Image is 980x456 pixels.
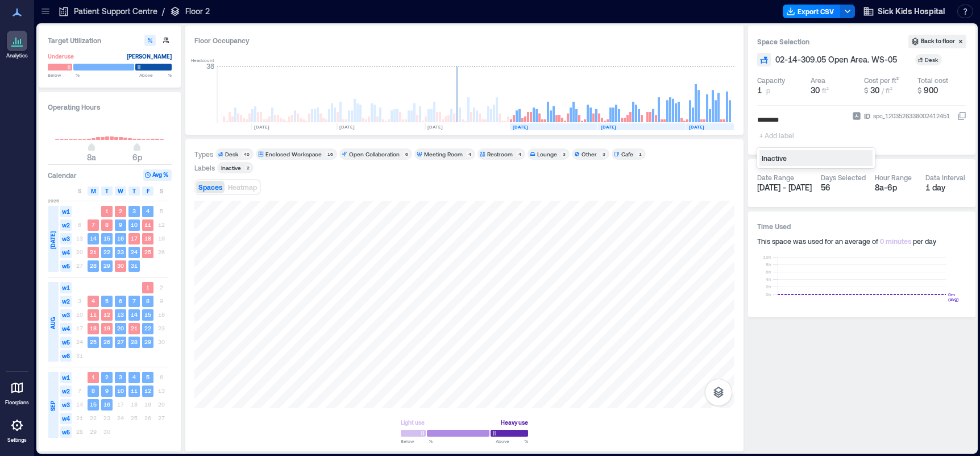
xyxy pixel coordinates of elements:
span: ID [864,110,870,122]
span: Below % [401,438,433,445]
div: 1 [637,151,643,157]
span: F [147,186,150,196]
p: Patient Support Centre [74,6,157,17]
span: 8a [87,152,96,162]
span: w1 [60,282,72,293]
div: 56 [821,182,866,193]
text: 15 [103,235,110,242]
text: [DATE] [339,124,355,130]
a: Floorplans [2,374,32,409]
text: 3 [119,374,122,380]
div: Light use [401,417,425,428]
span: T [132,186,136,196]
text: 8 [146,297,150,304]
span: 1 [757,85,762,96]
text: 16 [103,401,110,408]
div: 6 [403,151,410,157]
text: 25 [144,248,151,255]
button: Heatmap [226,181,259,193]
text: 19 [103,325,110,331]
span: w2 [60,219,72,231]
p: Floor 2 [185,6,210,17]
span: Sick Kids Hospital [878,6,945,17]
span: 6p [132,152,142,162]
span: $ [917,86,921,94]
div: Heavy use [501,417,528,428]
span: p [766,86,770,95]
text: 2 [105,374,109,380]
text: 23 [117,248,124,255]
span: w4 [60,247,72,258]
span: Above % [496,438,528,445]
span: w2 [60,385,72,397]
text: 29 [103,262,110,269]
button: Desk [915,54,956,65]
text: 20 [117,325,124,331]
h3: Operating Hours [48,101,172,113]
text: 6 [119,297,122,304]
p: Analytics [6,52,28,59]
div: 1 day [925,182,967,193]
div: Cafe [621,150,633,158]
span: $ [864,86,868,94]
text: [DATE] [254,124,269,130]
span: Heatmap [228,183,257,191]
div: Desk [225,150,238,158]
span: 900 [924,85,938,95]
div: Data Interval [925,173,965,182]
div: Floor Occupancy [194,35,734,46]
text: [DATE] [513,124,528,130]
div: Hour Range [875,173,912,182]
text: 14 [131,311,138,318]
div: Lounge [537,150,557,158]
div: Open Collaboration [349,150,400,158]
span: w2 [60,296,72,307]
span: w3 [60,233,72,244]
span: Below % [48,72,80,78]
div: This space was used for an average of per day [757,237,966,246]
h3: Calendar [48,169,77,181]
div: 8a - 6p [875,182,916,193]
div: Labels [194,163,215,172]
text: 21 [131,325,138,331]
div: 16 [325,151,335,157]
p: / [162,6,165,17]
span: Above % [139,72,172,78]
text: 7 [132,297,136,304]
button: Spaces [196,181,225,193]
text: 12 [144,387,151,394]
text: 8 [92,387,95,394]
div: spc_1203528338002412451 [872,110,951,122]
div: Desk [925,56,940,64]
text: 1 [105,208,109,214]
text: 13 [117,311,124,318]
div: Days Selected [821,173,866,182]
div: 40 [242,151,251,157]
a: Settings [3,412,31,447]
div: 3 [560,151,567,157]
span: [DATE] - [DATE] [757,183,812,192]
text: 24 [131,248,138,255]
text: 27 [117,338,124,345]
text: 5 [105,297,109,304]
span: w6 [60,350,72,362]
span: M [91,186,96,196]
span: w5 [60,426,72,438]
span: 30 [870,85,879,95]
span: SEP [48,401,57,411]
div: Capacity [757,76,785,85]
text: 28 [131,338,138,345]
div: Meeting Room [424,150,463,158]
div: Restroom [487,150,513,158]
text: 15 [144,311,151,318]
text: 4 [92,297,95,304]
button: Export CSV [783,5,841,18]
div: 4 [516,151,523,157]
text: 11 [131,387,138,394]
span: T [105,186,109,196]
text: 2 [119,208,122,214]
text: 30 [117,262,124,269]
text: 9 [119,221,122,228]
h3: Space Selection [757,36,908,47]
text: [DATE] [427,124,443,130]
